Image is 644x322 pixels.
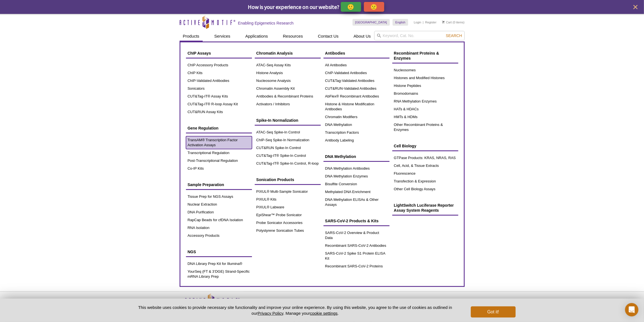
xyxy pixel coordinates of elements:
[242,31,271,42] a: Applications
[324,61,390,69] a: All Antibodies
[324,121,390,129] a: DNA Methylation
[324,100,390,113] a: Histone & Histone Modification Antibodies
[325,154,356,159] span: DNA Methylation
[632,4,639,11] button: close
[186,208,252,216] a: DNA Purification
[186,268,252,280] a: YourSeq (FT & 3’DGE) Strand-Specific mRNA Library Prep
[188,250,196,254] span: NGS
[255,144,321,152] a: CUT&RUN Spike-In Control
[324,229,390,242] a: SARS-CoV-2 Overview & Product Data
[414,20,421,24] a: Login
[186,201,252,208] a: Nuclear Extraction
[392,66,458,74] a: Nucleosomes
[255,174,321,185] a: Sonication Products
[186,108,252,116] a: CUT&RUN Assay Kits
[186,247,252,257] a: NGS
[256,51,293,55] span: Chromatin Analysis
[324,85,390,92] a: CUT&RUN-Validated Antibodies
[444,33,464,38] button: Search
[625,303,638,316] div: Open Intercom Messenger
[180,31,203,42] a: Products
[186,224,252,232] a: RNA Isolation
[186,61,252,69] a: ChIP Accessory Products
[394,51,439,60] span: Recombinant Proteins & Enzymes
[255,160,321,167] a: CUT&Tag-IT® Spike-In Control, R-loop
[392,90,458,97] a: Bromodomains
[324,216,390,226] a: SARS-CoV-2 Products & Kits
[324,151,390,162] a: DNA Methylation
[325,51,345,55] span: Antibodies
[324,165,390,172] a: DNA Methylation Antibodies
[352,19,390,26] a: [GEOGRAPHIC_DATA]
[255,128,321,136] a: ATAC-Seq Spike-In Control
[188,182,224,187] span: Sample Preparation
[188,126,219,130] span: Gene Regulation
[255,69,321,77] a: Histone Analysis
[186,179,252,190] a: Sample Preparation
[324,242,390,250] a: Recombinant SARS-CoV-2 Antibodies
[392,48,458,64] a: Recombinant Proteins & Enzymes
[211,31,234,42] a: Services
[186,260,252,268] a: DNA Library Prep Kit for Illumina®
[347,3,354,10] p: 🙂
[471,306,515,318] button: Got it!
[186,165,252,172] a: Co-IP Kits
[324,92,390,100] a: AbFlex® Recombinant Antibodies
[255,92,321,100] a: Antibodies & Recombinant Proteins
[255,188,321,196] a: PIXUL® Multi-Sample Sonicator
[442,20,452,24] a: Cart
[392,121,458,134] a: Other Recombinant Proteins & Enzymes
[188,51,211,55] span: ChIP Assays
[258,311,283,316] a: Privacy Policy
[371,3,378,10] p: 🙁
[392,113,458,121] a: HMTs & HDMs
[186,149,252,157] a: Transcriptional Regulation
[324,69,390,77] a: ChIP-Validated Antibodies
[324,196,390,209] a: DNA Methylation ELISAs & Other Assays
[186,77,252,85] a: ChIP-Validated Antibodies
[324,113,390,121] a: Chromatin Modifiers
[442,21,445,23] img: Your Cart
[255,203,321,211] a: PIXUL® Labware
[255,77,321,85] a: Nucleosome Analysis
[325,219,379,223] span: SARS-CoV-2 Products & Kits
[186,48,252,58] a: ChIP Assays
[315,31,342,42] a: Contact Us
[324,77,390,85] a: CUT&Tag-Validated Antibodies
[256,177,294,182] span: Sonication Products
[324,136,390,144] a: Antibody Labeling
[186,216,252,224] a: RapCap Beads for cfDNA Isolation
[255,48,321,58] a: Chromatin Analysis
[324,188,390,196] a: Methylated DNA Enrichment
[350,31,374,42] a: About Us
[255,211,321,219] a: EpiShear™ Probe Sonicator
[255,136,321,144] a: ChIP-Seq Spike-In Normalization
[394,144,417,148] span: Cell Biology
[280,31,306,42] a: Resources
[255,85,321,92] a: Chromatin Assembly Kit
[394,203,454,213] span: LightSwitch Luciferase Reporter Assay System Reagents
[392,170,458,177] a: Fluorescence
[256,118,298,123] span: Spike-In Normalization
[392,200,458,216] a: LightSwitch Luciferase Reporter Assay System Reagents
[248,3,340,10] span: How is your experience on our website?
[186,232,252,240] a: Accessory Products
[392,105,458,113] a: HATs & HDACs
[393,19,408,26] a: English
[392,82,458,90] a: Histone Peptides
[238,21,294,26] h2: Enabling Epigenetics Research
[392,177,458,185] a: Transfection & Expression
[442,19,465,26] li: (0 items)
[324,48,390,58] a: Antibodies
[180,292,244,314] img: Active Motif,
[423,19,424,26] li: |
[186,92,252,100] a: CUT&Tag-IT® Assay Kits
[186,85,252,92] a: Sonicators
[324,180,390,188] a: Bisulfite Conversion
[324,129,390,136] a: Transcription Factors
[255,61,321,69] a: ATAC-Seq Assay Kits
[392,141,458,151] a: Cell Biology
[186,193,252,201] a: Tissue Prep for NGS Assays
[324,172,390,180] a: DNA Methylation Enzymes
[310,311,337,316] button: cookie settings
